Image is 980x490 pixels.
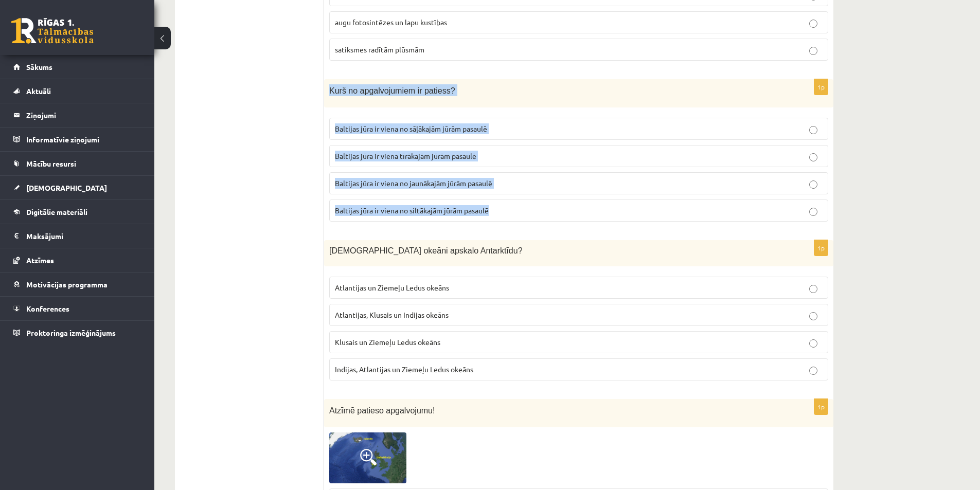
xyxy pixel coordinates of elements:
[335,17,447,27] span: augu fotosintēzes un lapu kustības
[814,398,828,415] p: 1p
[809,285,817,293] input: Atlantijas un Ziemeļu Ledus okeāns
[26,328,116,337] span: Proktoringa izmēģinājums
[809,20,817,28] input: augu fotosintēzes un lapu kustības
[335,337,440,347] span: Klusais un Ziemeļu Ledus okeāns
[13,224,141,248] a: Maksājumi
[13,248,141,272] a: Atzīmes
[13,103,141,127] a: Ziņojumi
[13,200,141,224] a: Digitālie materiāli
[335,206,489,215] span: Baltijas jūra ir viena no siltākajām jūrām pasaulē
[335,178,492,188] span: Baltijas jūra ir viena no jaunākajām jūrām pasaulē
[13,55,141,79] a: Sākums
[809,339,817,348] input: Klusais un Ziemeļu Ledus okeāns
[335,283,449,292] span: Atlantijas un Ziemeļu Ledus okeāns
[13,321,141,344] a: Proktoringa izmēģinājums
[329,406,435,415] span: Atzīmē patieso apgalvojumu!
[335,151,476,160] span: Baltijas jūra ir viena tīrākajām jūrām pasaulē
[809,312,817,320] input: Atlantijas, Klusais un Indijas okeāns
[26,304,69,313] span: Konferences
[13,128,141,151] a: Informatīvie ziņojumi
[26,280,108,289] span: Motivācijas programma
[809,367,817,375] input: Indijas, Atlantijas un Ziemeļu Ledus okeāns
[13,152,141,175] a: Mācību resursi
[13,273,141,296] a: Motivācijas programma
[335,124,487,133] span: Baltijas jūra ir viena no sāļākajām jūrām pasaulē
[11,18,94,44] a: Rīgas 1. Tālmācības vidusskola
[329,432,406,483] img: 1.jpg
[814,79,828,95] p: 1p
[26,62,52,71] span: Sākums
[809,126,817,134] input: Baltijas jūra ir viena no sāļākajām jūrām pasaulē
[335,45,424,54] span: satiksmes radītām plūsmām
[26,224,141,248] legend: Maksājumi
[26,86,51,96] span: Aktuāli
[335,310,449,319] span: Atlantijas, Klusais un Indijas okeāns
[809,180,817,189] input: Baltijas jūra ir viena no jaunākajām jūrām pasaulē
[26,183,107,192] span: [DEMOGRAPHIC_DATA]
[809,47,817,55] input: satiksmes radītām plūsmām
[329,246,523,255] span: [DEMOGRAPHIC_DATA] okeāni apskalo Antarktīdu?
[26,128,141,151] legend: Informatīvie ziņojumi
[26,207,87,216] span: Digitālie materiāli
[809,208,817,216] input: Baltijas jūra ir viena no siltākajām jūrām pasaulē
[26,159,76,168] span: Mācību resursi
[335,365,473,374] span: Indijas, Atlantijas un Ziemeļu Ledus okeāns
[13,297,141,320] a: Konferences
[26,103,141,127] legend: Ziņojumi
[814,240,828,256] p: 1p
[809,153,817,161] input: Baltijas jūra ir viena tīrākajām jūrām pasaulē
[13,79,141,103] a: Aktuāli
[329,86,455,95] span: Kurš no apgalvojumiem ir patiess?
[13,176,141,199] a: [DEMOGRAPHIC_DATA]
[26,256,54,265] span: Atzīmes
